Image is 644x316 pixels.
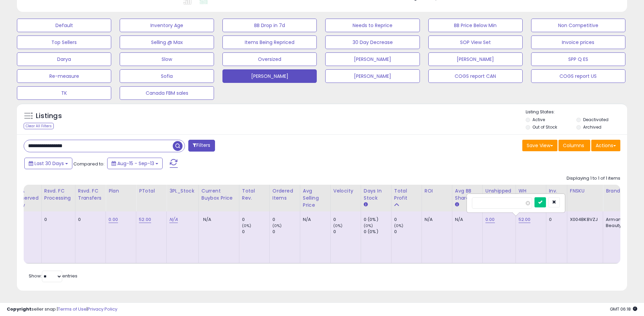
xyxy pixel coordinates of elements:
label: Out of Stock [532,124,557,130]
div: N/A [303,217,325,223]
button: Actions [591,140,620,151]
small: Days In Stock. [364,202,368,208]
small: (0%) [242,223,252,228]
div: X004BKBVZJ [570,217,598,223]
button: 30 Day Decrease [325,36,420,49]
button: Sofia [120,69,214,83]
small: (0%) [394,223,404,228]
div: Velocity [333,187,358,195]
div: 0 [78,217,101,223]
span: Columns [563,142,584,149]
div: N/A [455,217,477,223]
button: Last 30 Days [24,158,72,169]
div: 0 [16,217,36,223]
button: BB Drop in 7d [222,19,317,32]
div: seller snap | | [7,306,117,313]
label: Archived [583,124,601,130]
button: Top Sellers [17,36,111,49]
button: [PERSON_NAME] [222,69,317,83]
a: 0.00 [485,216,495,223]
a: Privacy Policy [88,306,117,312]
a: Terms of Use [58,306,87,312]
div: FBA Reserved Qty [16,187,39,209]
div: Plan [109,187,133,195]
button: Items Being Repriced [222,36,317,49]
button: Filters [188,140,215,152]
div: 0 [333,229,361,235]
small: Avg BB Share. [455,202,459,208]
div: Displaying 1 to 1 of 1 items [567,175,620,182]
div: 0 [549,217,562,223]
th: CSV column name: cust_attr_2_WH [516,185,546,211]
div: Clear All Filters [24,123,54,129]
div: 0 [394,229,422,235]
div: Rsvd. FC Transfers [78,187,103,202]
small: (0%) [333,223,343,228]
button: Aug-15 - Sep-13 [107,158,163,169]
button: Save View [522,140,557,151]
span: Show: entries [29,273,77,279]
span: Compared to: [73,161,104,167]
th: CSV column name: cust_attr_3_3PL_Stock [167,185,199,211]
button: Default [17,19,111,32]
button: Re-measure [17,69,111,83]
div: 0 [44,217,70,223]
div: 0 (0%) [364,229,391,235]
div: Total Profit [394,187,419,202]
button: SOP View Set [428,36,523,49]
div: Current Buybox Price [201,187,236,202]
button: Slow [120,52,214,66]
div: Inv. value [549,187,564,202]
th: CSV column name: cust_attr_4_Unshipped [482,185,516,211]
h5: Listings [36,111,62,121]
button: [PERSON_NAME] [325,52,420,66]
a: 52.00 [519,216,531,223]
a: 52.00 [139,216,151,223]
div: 0 [242,217,269,223]
small: (0%) [272,223,282,228]
div: Avg Selling Price [303,187,328,209]
label: Deactivated [583,117,609,122]
div: 0 (0%) [364,217,391,223]
label: Active [532,117,545,122]
strong: Copyright [7,306,31,312]
th: CSV column name: cust_attr_5_Plan [106,185,136,211]
div: WH [519,187,543,195]
button: SPP Q ES [531,52,625,66]
div: N/A [425,217,447,223]
small: (0%) [364,223,373,228]
button: BB Price Below Min [428,19,523,32]
span: 2025-10-14 06:18 GMT [610,306,637,312]
a: 0.00 [109,216,118,223]
div: FNSKU [570,187,600,195]
button: Inventory Age [120,19,214,32]
button: [PERSON_NAME] [325,69,420,83]
span: N/A [203,216,211,223]
div: Avg BB Share [455,187,480,202]
div: 0 [333,217,361,223]
div: 0 [394,217,422,223]
a: N/A [169,216,177,223]
button: Oversized [222,52,317,66]
button: Selling @ Max [120,36,214,49]
button: COGS report US [531,69,625,83]
div: 3PL_Stock [169,187,196,195]
button: Canada FBM sales [120,86,214,100]
div: Rsvd. FC Processing [44,187,72,202]
div: PTotal [139,187,164,195]
div: Ordered Items [272,187,297,202]
div: Days In Stock [364,187,388,202]
div: 0 [272,217,300,223]
span: Last 30 Days [34,160,64,167]
button: Invoice prices [531,36,625,49]
div: ROI [425,187,449,195]
button: COGS report CAN [428,69,523,83]
div: 0 [272,229,300,235]
div: Brand [606,187,624,195]
button: Darya [17,52,111,66]
th: CSV column name: cust_attr_1_PTotal [136,185,167,211]
button: TK [17,86,111,100]
button: Needs to Reprice [325,19,420,32]
div: Total Rev. [242,187,267,202]
span: Aug-15 - Sep-13 [117,160,154,167]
